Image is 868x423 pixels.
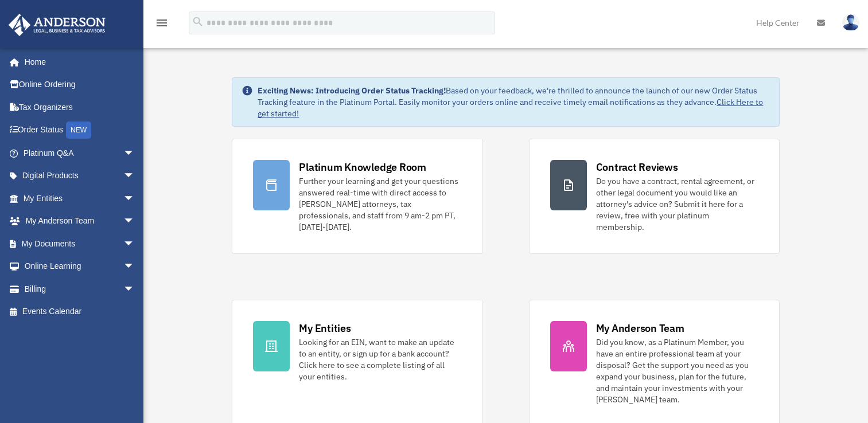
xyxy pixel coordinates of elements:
[8,255,152,278] a: Online Learningarrow_drop_down
[299,160,426,174] div: Platinum Knowledge Room
[123,210,146,233] span: arrow_drop_down
[596,160,678,174] div: Contract Reviews
[5,14,109,36] img: Anderson Advisors Platinum Portal
[123,164,146,188] span: arrow_drop_down
[299,175,461,233] div: Further your learning and get your questions answered real-time with direct access to [PERSON_NAM...
[8,142,152,164] a: Platinum Q&Aarrow_drop_down
[842,14,859,31] img: User Pic
[596,321,684,335] div: My Anderson Team
[8,73,152,96] a: Online Ordering
[123,277,146,301] span: arrow_drop_down
[232,139,482,254] a: Platinum Knowledge Room Further your learning and get your questions answered real-time with dire...
[8,300,152,323] a: Events Calendar
[8,50,146,73] a: Home
[8,96,152,119] a: Tax Organizers
[8,187,152,210] a: My Entitiesarrow_drop_down
[123,255,146,279] span: arrow_drop_down
[299,321,351,335] div: My Entities
[155,16,169,30] i: menu
[8,164,152,187] a: Digital Productsarrow_drop_down
[596,175,758,233] div: Do you have a contract, rental agreement, or other legal document you would like an attorney's ad...
[123,232,146,256] span: arrow_drop_down
[8,232,152,255] a: My Documentsarrow_drop_down
[258,85,446,96] strong: Exciting News: Introducing Order Status Tracking!
[123,187,146,210] span: arrow_drop_down
[8,277,152,300] a: Billingarrow_drop_down
[8,210,152,233] a: My Anderson Teamarrow_drop_down
[123,142,146,165] span: arrow_drop_down
[258,97,763,119] a: Click Here to get started!
[529,139,780,254] a: Contract Reviews Do you have a contract, rental agreement, or other legal document you would like...
[258,85,769,119] div: Based on your feedback, we're thrilled to announce the launch of our new Order Status Tracking fe...
[596,336,758,405] div: Did you know, as a Platinum Member, you have an entire professional team at your disposal? Get th...
[66,122,91,139] div: NEW
[192,15,204,28] i: search
[155,20,169,30] a: menu
[299,336,461,382] div: Looking for an EIN, want to make an update to an entity, or sign up for a bank account? Click her...
[8,119,152,142] a: Order StatusNEW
